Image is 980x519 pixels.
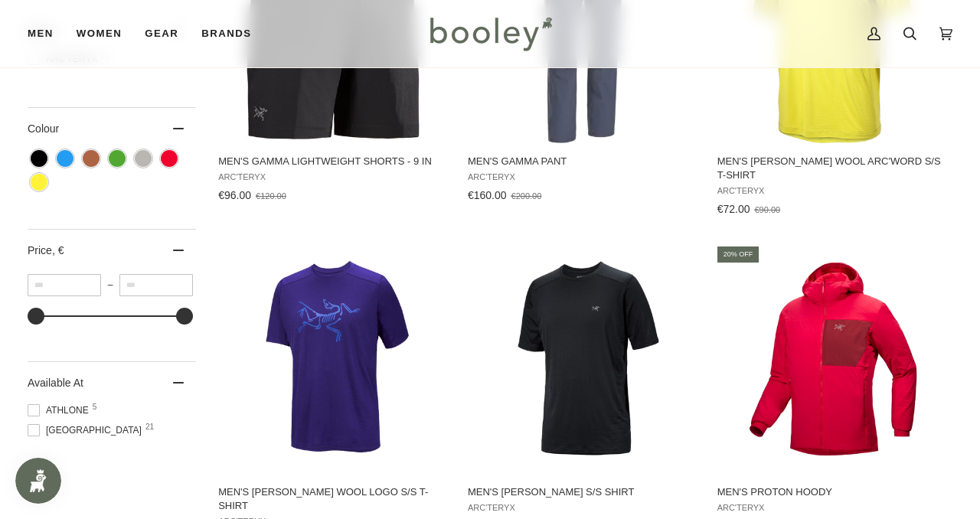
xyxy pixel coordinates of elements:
[31,150,47,167] span: Colour: Black
[717,503,947,513] span: Arc'teryx
[52,244,64,256] span: , €
[57,150,73,167] span: Colour: Blue
[468,172,697,182] span: Arc'teryx
[101,279,119,290] span: –
[717,244,947,474] img: Arc'teryx Men's Proton Hoody Heritage - Booley Galway
[218,244,448,474] img: Arc'teryx Men's Ionia Merino Wool Logo S/S T-Shirt Soulsonic / Electra - Booley Galway
[717,186,947,196] span: Arc'teryx
[135,150,152,167] span: Colour: Grey
[468,155,697,168] span: Men's Gamma Pant
[28,244,64,256] span: Price
[717,155,947,182] span: Men's [PERSON_NAME] Wool Arc'Word S/S T-Shirt
[218,172,448,182] span: Arc'teryx
[218,485,448,513] span: Men's [PERSON_NAME] Wool Logo S/S T-Shirt
[423,11,557,56] img: Booley
[145,26,178,41] span: Gear
[109,150,126,167] span: Colour: Green
[161,150,178,167] span: Colour: Red
[218,189,251,201] span: €96.00
[28,122,70,135] span: Colour
[15,458,61,504] iframe: Button to open loyalty program pop-up
[119,274,193,296] input: Maximum value
[754,205,780,214] span: €90.00
[717,246,759,263] div: 20% off
[28,274,101,296] input: Minimum value
[28,26,54,41] span: Men
[468,503,697,513] span: Arc'teryx
[218,155,448,168] span: Men's Gamma Lightweight Shorts - 9 in
[468,189,507,201] span: €160.00
[77,26,122,41] span: Women
[28,377,83,389] span: Available At
[201,26,251,41] span: Brands
[468,485,697,499] span: Men's [PERSON_NAME] S/S Shirt
[28,403,93,417] span: Athlone
[83,150,100,167] span: Colour: Brown
[256,191,286,201] span: €120.00
[93,403,97,411] span: 5
[717,203,750,215] span: €72.00
[145,423,154,431] span: 21
[717,485,947,499] span: Men's Proton Hoody
[31,174,47,191] span: Colour: Yellow
[468,244,697,474] img: Arc'teryx Men's Ionia Merino Wool S/S Shirt Black - Booley Galway
[28,423,146,437] span: [GEOGRAPHIC_DATA]
[511,191,542,201] span: €200.00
